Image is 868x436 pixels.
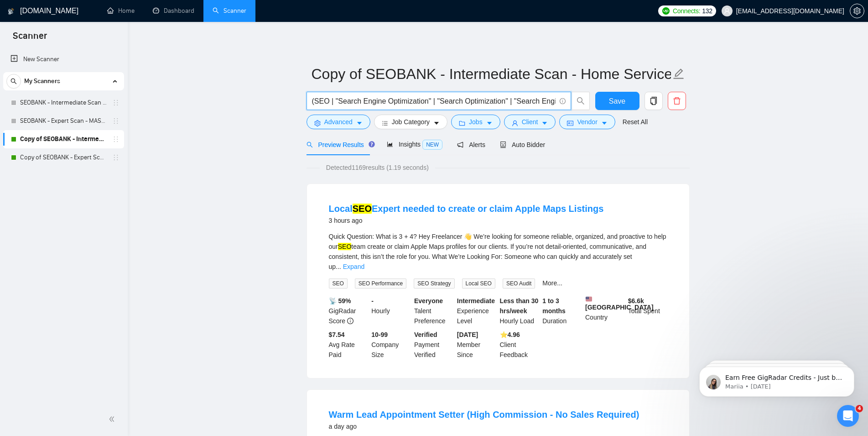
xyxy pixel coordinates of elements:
span: caret-down [433,120,440,126]
a: dashboardDashboard [153,7,194,15]
div: 3 hours ago [329,215,604,226]
span: holder [112,117,120,125]
b: - [371,297,374,305]
button: search [572,92,590,110]
span: Local SEO [462,278,495,289]
span: Client [522,117,538,127]
b: Everyone [414,297,443,305]
span: setting [850,7,864,15]
button: idcardVendorcaret-down [559,115,615,129]
button: settingAdvancedcaret-down [307,115,370,129]
span: folder [459,120,465,126]
a: New Scanner [10,50,117,68]
span: NEW [422,140,442,150]
div: Quick Question: What is 3 + 4? Hey Freelancer 👋 We’re looking for someone reliable, organized, an... [329,231,667,272]
b: [DATE] [457,331,478,338]
span: Vendor [577,117,597,127]
a: More... [542,279,562,287]
b: 1 to 3 months [542,297,566,315]
b: $ 6.6k [628,297,644,305]
span: robot [500,142,506,148]
span: info-circle [560,98,566,104]
img: logo [8,4,14,19]
div: Company Size [369,330,412,360]
b: Intermediate [457,297,495,305]
div: a day ago [329,421,639,432]
span: SEO Performance [355,278,406,289]
b: 📡 59% [329,297,351,305]
div: Duration [541,296,583,326]
span: Alerts [457,141,485,148]
span: Scanner [5,29,54,48]
div: Total Spent [626,296,669,326]
button: Save [595,92,639,110]
a: SEOBANK - Intermediate Scan - MASTER [20,94,107,112]
span: Advanced [324,117,353,127]
span: search [572,97,589,105]
button: copy [645,92,663,110]
div: Avg Rate Paid [327,330,370,360]
span: search [7,78,21,84]
div: Tooltip anchor [368,140,376,148]
div: Member Since [455,330,498,360]
div: Talent Preference [412,296,455,326]
span: delete [668,97,686,105]
iframe: Intercom live chat [837,405,859,427]
span: Insights [387,141,442,148]
div: Country [583,296,626,326]
button: userClientcaret-down [504,115,556,129]
span: Job Category [392,117,430,127]
span: caret-down [486,120,493,126]
span: My Scanners [24,72,60,90]
b: Less than 30 hrs/week [500,297,539,315]
li: My Scanners [3,72,124,167]
mark: SEO [338,243,352,250]
img: upwork-logo.png [662,7,670,15]
button: folderJobscaret-down [451,115,500,129]
span: 4 [856,405,863,412]
span: holder [112,136,120,143]
li: New Scanner [3,50,124,68]
div: Payment Verified [412,330,455,360]
span: Preview Results [307,141,372,148]
a: setting [850,7,864,15]
a: Copy of SEOBANK - Intermediate Scan - Home Services [20,130,107,148]
input: Scanner name... [312,63,671,85]
span: Jobs [469,117,483,127]
span: edit [673,68,685,80]
a: Copy of SEOBANK - Expert Scan - Professional Services [20,148,107,167]
span: Connects: [673,6,700,16]
span: Detected 1169 results (1.19 seconds) [320,163,435,173]
b: [GEOGRAPHIC_DATA] [585,296,654,311]
b: 10-99 [371,331,388,338]
div: Experience Level [455,296,498,326]
a: LocalSEOExpert needed to create or claim Apple Maps Listings [329,204,604,214]
mark: SEO [353,204,372,214]
span: notification [457,142,463,148]
div: GigRadar Score [327,296,370,326]
a: Expand [343,263,364,270]
span: search [307,142,313,148]
span: 132 [702,6,712,16]
span: user [724,8,730,14]
span: SEO [329,278,348,289]
img: 🇺🇸 [586,296,592,302]
span: copy [645,97,662,105]
span: Auto Bidder [500,141,545,148]
button: search [6,74,21,89]
a: searchScanner [213,7,246,15]
span: idcard [567,120,573,126]
button: delete [668,92,686,110]
span: caret-down [356,120,363,126]
iframe: Intercom notifications message [686,347,868,411]
b: Verified [414,331,437,338]
b: ⭐️ 4.96 [500,331,520,338]
a: Reset All [623,117,648,127]
span: user [512,120,518,126]
span: SEO Strategy [414,278,454,289]
b: $7.54 [329,331,345,338]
